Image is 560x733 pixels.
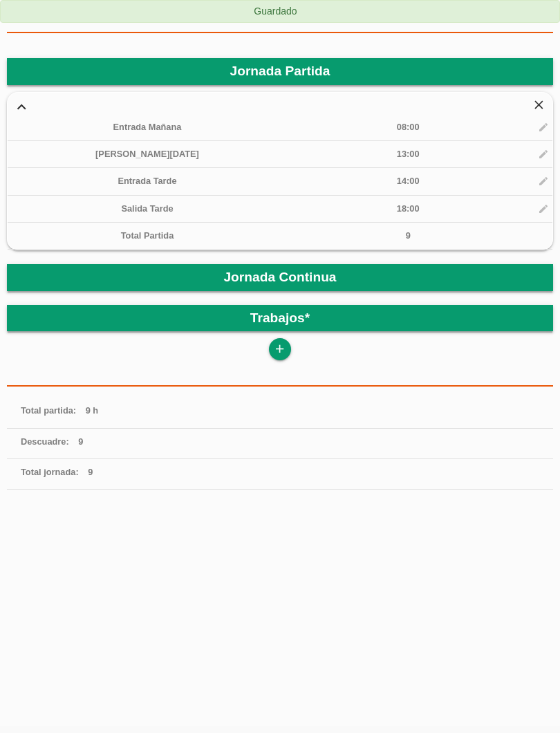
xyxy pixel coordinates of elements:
span: Entrada Tarde [118,176,176,186]
span: 18:00 [397,203,420,214]
span: 13:00 [397,149,420,159]
span: 9 [88,467,93,477]
header: Trabajos* [7,305,553,331]
header: Jornada Partida [7,58,553,84]
span: Descuadre: [21,436,69,447]
i: add [273,338,286,360]
span: Salida Tarde [121,203,173,214]
span: Total jornada: [21,467,79,477]
span: 08:00 [397,122,420,132]
span: 9 [78,436,83,447]
span: Total partida: [21,405,76,416]
span: [PERSON_NAME][DATE] [95,149,199,159]
i: expand_more [10,98,32,115]
span: Entrada Mañana [113,122,182,132]
a: add [269,338,291,360]
i: close [528,98,550,113]
span: 14:00 [397,176,420,186]
header: Jornada Continua [7,264,553,290]
span: 9 [86,405,91,416]
span: h [93,405,98,416]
